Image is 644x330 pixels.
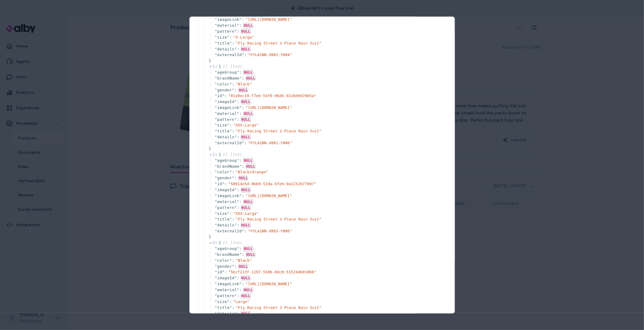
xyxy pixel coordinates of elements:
[240,311,251,317] div: NULL
[212,240,215,245] span: 3
[237,117,239,123] div: :
[215,35,229,39] span: " size "
[221,152,242,157] span: 13 Items
[232,305,234,311] div: :
[229,211,232,217] div: :
[232,217,234,223] div: :
[243,287,253,293] div: NULL
[215,199,239,204] span: " material "
[215,41,232,45] span: " title "
[215,305,232,310] span: " title "
[209,147,211,151] span: }
[237,134,239,140] div: :
[233,123,258,128] span: " XXX-Large "
[215,17,242,22] span: " imageLink "
[248,229,292,233] span: " FYLA1NN-X003-Y006 "
[224,181,227,187] div: :
[239,69,242,75] div: :
[242,75,244,81] div: :
[240,99,251,105] div: NULL
[237,99,239,105] div: :
[215,164,242,169] span: " brandName "
[221,64,242,69] span: 13 Items
[240,46,251,52] div: NULL
[215,76,242,80] span: " brandName "
[234,175,237,181] div: :
[232,169,234,175] div: :
[215,294,237,298] span: " pattern "
[215,93,224,98] span: " id "
[215,276,237,280] span: " imageId "
[240,28,251,34] div: NULL
[233,300,249,304] span: " Large "
[238,87,248,93] div: NULL
[242,164,244,169] div: :
[242,252,244,258] div: :
[228,93,316,98] span: " 81a9ec19-f7e6-54f0-96d6-9216d9d7065a "
[243,111,253,117] div: NULL
[237,187,239,193] div: :
[215,176,234,180] span: " gender "
[239,111,242,117] div: :
[215,300,229,304] span: " size "
[240,134,251,140] div: NULL
[224,93,227,99] div: :
[236,129,322,133] span: " Fly Racing Street 2-Piece Rain Suit "
[215,29,237,34] span: " pattern "
[215,229,244,233] span: " externalId "
[239,287,242,293] div: :
[239,23,242,28] div: :
[245,75,256,81] div: NULL
[215,111,239,116] span: " material "
[218,152,242,157] span: {
[248,141,292,145] span: " FYLA1NN-X001-Y006 "
[245,282,292,286] span: " [URL][DOMAIN_NAME] "
[237,223,239,229] div: :
[215,311,237,316] span: " details "
[215,211,229,216] span: " size "
[229,34,232,40] div: :
[221,240,242,245] span: 13 Items
[236,217,322,222] span: " Fly Racing Street 2-Piece Rain Suit "
[238,264,248,269] div: NULL
[215,217,232,222] span: " title "
[236,82,252,86] span: " Black "
[237,275,239,281] div: :
[215,258,232,263] span: " color "
[215,240,217,246] div: :
[236,305,322,310] span: " Fly Racing Street 2-Piece Rain Suit "
[215,82,232,86] span: " color "
[209,58,211,63] span: }
[243,199,253,205] div: NULL
[237,28,239,34] div: :
[215,193,242,198] span: " imageLink "
[240,205,251,211] div: NULL
[243,22,253,28] div: NULL
[215,129,232,133] span: " title "
[233,211,258,216] span: " XXX-Large "
[245,105,292,110] span: " [URL][DOMAIN_NAME] "
[215,117,237,122] span: " pattern "
[215,206,237,210] span: " pattern "
[215,288,239,292] span: " material "
[218,240,242,245] span: {
[215,135,237,139] span: " details "
[228,270,316,275] span: " 5bcf213f-1197-550b-8dc0-51524d691866 "
[215,152,217,158] div: :
[234,87,237,93] div: :
[215,99,237,104] span: " imageId "
[240,222,251,228] div: NULL
[215,188,237,192] span: " imageId "
[228,182,316,186] span: " 50014e5d-0b69-519a-bfe9-9e2232677897 "
[215,282,242,286] span: " imageLink "
[215,105,242,110] span: " imageLink "
[215,264,234,269] span: " gender "
[224,269,227,275] div: :
[244,140,247,146] div: :
[215,123,229,128] span: " size "
[240,117,251,123] div: NULL
[240,275,251,281] div: NULL
[229,299,232,305] div: :
[236,170,268,174] span: " Black/Orange "
[215,53,244,57] span: " externalId "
